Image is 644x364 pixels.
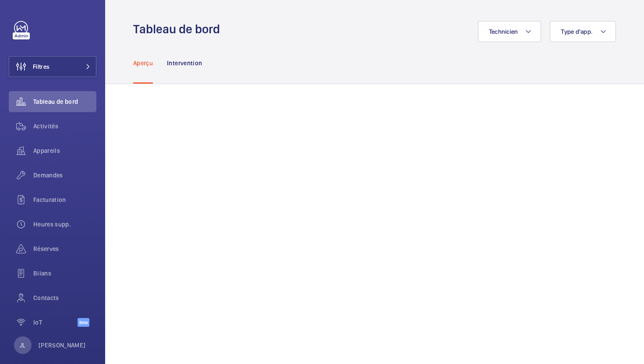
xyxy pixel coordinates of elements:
span: IoT [33,318,78,327]
span: Bilans [33,269,96,278]
p: Aperçu [133,59,153,67]
span: Beta [78,318,89,327]
span: Réserves [33,244,96,253]
span: Type d'app. [561,28,593,35]
span: Heures supp. [33,220,96,229]
p: JL [20,341,25,350]
span: Appareils [33,146,96,155]
span: Tableau de bord [33,97,96,106]
p: Intervention [167,59,202,67]
h1: Tableau de bord [133,21,225,37]
button: Filtres [9,56,96,77]
button: Technicien [478,21,541,42]
p: [PERSON_NAME] [39,341,86,350]
button: Type d'app. [550,21,616,42]
span: Facturation [33,195,96,204]
span: Contacts [33,293,96,302]
span: Demandes [33,171,96,180]
span: Activités [33,122,96,131]
span: Technicien [489,28,518,35]
span: Filtres [33,62,50,71]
